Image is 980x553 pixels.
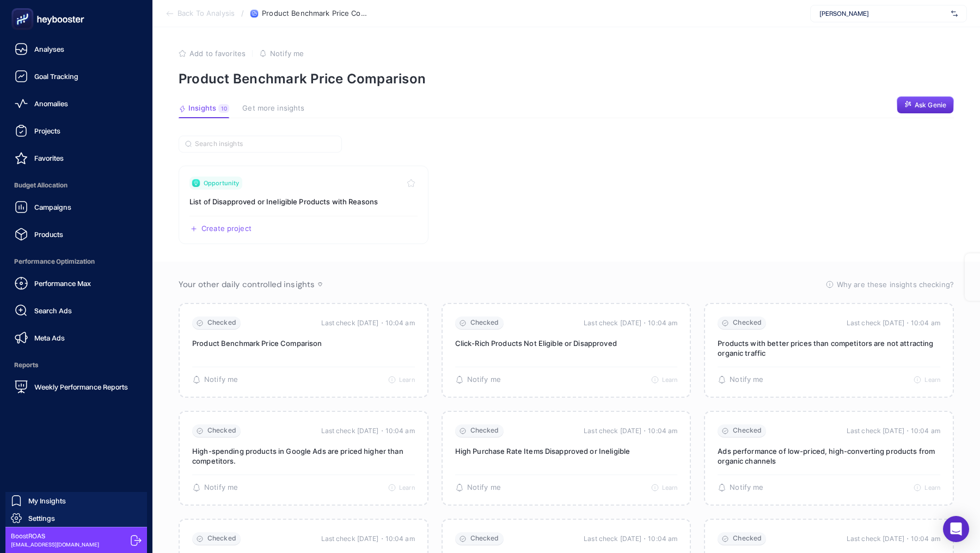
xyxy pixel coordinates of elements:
[943,516,969,542] div: Open Intercom Messenger
[9,300,144,321] a: Search Ads
[9,147,144,169] a: Favorites
[321,426,415,436] time: Last check [DATE]・10:04 am
[455,483,501,492] button: Notify me
[718,375,763,384] button: Notify me
[733,534,762,543] span: Checked
[951,8,958,19] img: svg%3e
[241,9,244,17] span: /
[195,140,335,148] input: Search
[321,318,415,329] time: Last check [DATE]・10:04 am
[9,251,144,272] span: Performance Optimization
[189,224,252,233] button: Create a new project based on this insight
[34,382,128,391] span: Weekly Performance Reports
[34,72,78,81] span: Goal Tracking
[467,483,501,492] span: Notify me
[9,38,144,60] a: Analyses
[9,120,144,142] a: Projects
[179,166,428,244] a: View insight titled
[5,492,147,509] a: My Insights
[34,126,60,135] span: Projects
[9,65,144,87] a: Goal Tracking
[207,534,236,543] span: Checked
[733,319,762,327] span: Checked
[207,319,236,327] span: Checked
[9,272,144,294] a: Performance Max
[924,484,940,491] span: Learn
[34,154,64,162] span: Favorites
[399,376,415,384] span: Learn
[9,354,144,376] span: Reports
[34,279,91,288] span: Performance Max
[192,338,415,348] p: Product Benchmark Price Comparison
[467,375,501,384] span: Notify me
[819,9,947,18] span: [PERSON_NAME]
[730,483,763,492] span: Notify me
[455,446,678,456] p: High Purchase Rate Items Disapproved or Ineligible
[179,71,954,87] p: Product Benchmark Price Comparison
[34,99,68,108] span: Anomalies
[915,101,946,110] span: Ask Genie
[388,376,415,384] button: Learn
[9,196,144,218] a: Campaigns
[192,446,415,466] p: High-spending products in Google Ads are priced higher than competitors.
[259,49,304,58] button: Notify me
[914,484,940,491] button: Learn
[34,230,63,239] span: Products
[924,376,940,384] span: Learn
[470,534,499,543] span: Checked
[189,196,418,207] h3: Insight title
[188,104,216,113] span: Insights
[201,224,252,233] span: Create project
[9,223,144,245] a: Products
[584,533,677,544] time: Last check [DATE]・10:04 am
[34,203,71,211] span: Campaigns
[9,174,144,196] span: Budget Allocation
[179,166,954,244] section: Insight Packages
[718,338,940,358] p: Products with better prices than competitors are not attracting organic traffic
[34,45,64,53] span: Analyses
[730,375,763,384] span: Notify me
[204,375,238,384] span: Notify me
[204,179,239,187] span: Opportunity
[5,509,147,527] a: Settings
[218,104,229,113] div: 10
[455,375,501,384] button: Notify me
[242,104,304,113] span: Get more insights
[34,333,65,342] span: Meta Ads
[192,483,238,492] button: Notify me
[470,319,499,327] span: Checked
[897,96,954,114] button: Ask Genie
[837,279,954,290] span: Why are these insights checking?
[207,427,236,435] span: Checked
[733,427,762,435] span: Checked
[847,426,940,436] time: Last check [DATE]・10:04 am
[914,376,940,384] button: Learn
[455,338,678,348] p: Click-Rich Products Not Eligible or Disapproved
[388,484,415,491] button: Learn
[204,483,238,492] span: Notify me
[262,9,371,18] span: Product Benchmark Price Comparison
[179,49,246,58] button: Add to favorites
[192,375,238,384] button: Notify me
[662,484,678,491] span: Learn
[847,533,940,544] time: Last check [DATE]・10:04 am
[189,49,246,58] span: Add to favorites
[179,279,315,290] span: Your other daily controlled insights
[11,540,99,549] span: [EMAIL_ADDRESS][DOMAIN_NAME]
[718,446,940,466] p: Ads performance of low-priced, high-converting products from organic channels
[270,49,304,58] span: Notify me
[28,514,55,522] span: Settings
[11,532,99,540] span: BoostROAS
[584,318,677,329] time: Last check [DATE]・10:04 am
[405,177,418,190] button: Toggle favorite
[651,376,678,384] button: Learn
[34,306,72,315] span: Search Ads
[651,484,678,491] button: Learn
[399,484,415,491] span: Learn
[718,483,763,492] button: Notify me
[28,496,66,505] span: My Insights
[470,427,499,435] span: Checked
[662,376,678,384] span: Learn
[847,318,940,329] time: Last check [DATE]・10:04 am
[9,376,144,398] a: Weekly Performance Reports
